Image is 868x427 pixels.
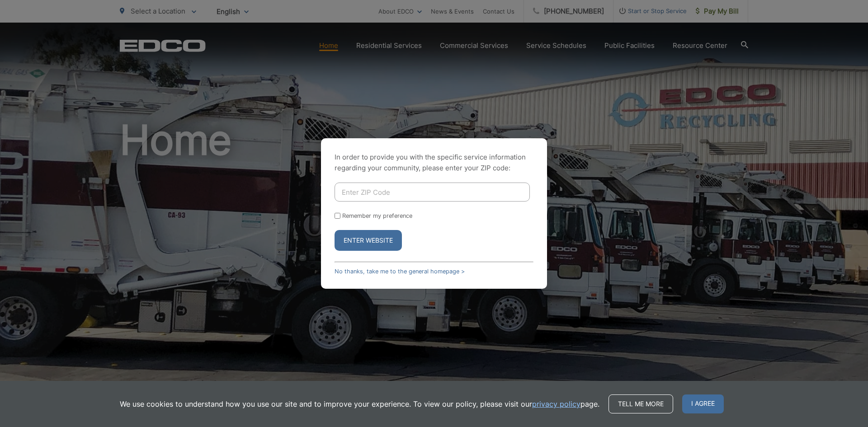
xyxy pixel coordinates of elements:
[335,183,530,202] input: Enter ZIP Code
[532,399,580,409] a: privacy policy
[609,394,673,413] a: Tell me more
[682,394,724,413] span: I agree
[335,152,533,174] p: In order to provide you with the specific service information regarding your community, please en...
[342,212,412,219] label: Remember my preference
[335,230,402,251] button: Enter Website
[120,399,599,409] p: We use cookies to understand how you use our site and to improve your experience. To view our pol...
[335,268,465,275] a: No thanks, take me to the general homepage >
